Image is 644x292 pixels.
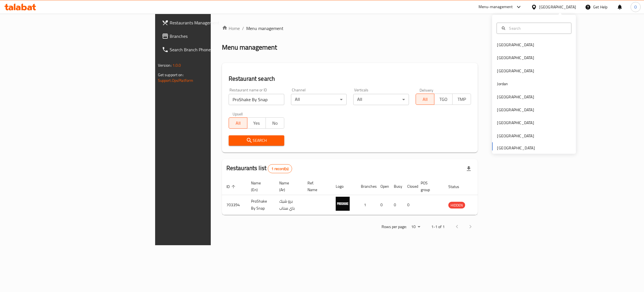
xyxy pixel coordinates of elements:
[507,25,568,31] input: Search
[336,197,350,211] img: ProShake By Snap
[157,16,263,29] a: Restaurants Management
[170,19,258,26] span: Restaurants Management
[157,43,263,56] a: Search Branch Phone
[268,166,292,172] span: 1 record(s)
[279,180,296,193] span: Name (Ar)
[434,94,453,105] button: TGO
[353,94,409,105] div: All
[497,120,534,126] div: [GEOGRAPHIC_DATA]
[403,195,416,215] td: 0
[497,133,534,139] div: [GEOGRAPHIC_DATA]
[356,195,376,215] td: 1
[418,95,432,103] span: All
[382,223,407,230] p: Rows per page:
[376,178,389,195] th: Open
[389,195,403,215] td: 0
[222,178,493,215] table: enhanced table
[266,117,284,129] button: No
[416,94,434,105] button: All
[403,178,416,195] th: Closed
[376,195,389,215] td: 0
[231,119,245,127] span: All
[307,180,325,193] span: Ref. Name
[448,202,465,208] span: HIDDEN
[634,4,637,10] span: O
[478,201,488,208] div: Menu
[497,42,534,48] div: [GEOGRAPHIC_DATA]
[268,164,292,173] div: Total records count
[497,107,534,113] div: [GEOGRAPHIC_DATA]
[233,137,280,144] span: Search
[497,81,508,87] div: Jordan
[452,94,471,105] button: TMP
[497,55,534,61] div: [GEOGRAPHIC_DATA]
[229,117,247,129] button: All
[158,77,193,84] a: Support.OpsPlatform
[455,95,469,103] span: TMP
[497,68,534,74] div: [GEOGRAPHIC_DATA]
[448,183,467,190] span: Status
[158,62,172,69] span: Version:
[421,180,437,193] span: POS group
[473,178,493,195] th: Action
[222,43,277,52] h2: Menu management
[291,94,347,105] div: All
[233,112,243,116] label: Upsell
[479,4,513,10] div: Menu-management
[275,195,303,215] td: برو شيك باي سناب
[247,117,266,129] button: Yes
[226,183,237,190] span: ID
[246,25,283,32] span: Menu management
[539,4,576,10] div: [GEOGRAPHIC_DATA]
[331,178,356,195] th: Logo
[268,119,282,127] span: No
[170,33,258,40] span: Branches
[409,223,422,231] div: Rows per page:
[229,135,284,146] button: Search
[250,119,264,127] span: Yes
[497,94,534,100] div: [GEOGRAPHIC_DATA]
[420,88,434,92] label: Delivery
[462,162,475,175] div: Export file
[158,71,184,78] span: Get support on:
[170,46,258,53] span: Search Branch Phone
[157,29,263,43] a: Branches
[251,180,268,193] span: Name (En)
[356,178,376,195] th: Branches
[229,94,284,105] input: Search for restaurant name or ID..
[172,62,181,69] span: 1.0.0
[389,178,403,195] th: Busy
[437,95,451,103] span: TGO
[226,164,292,173] h2: Restaurants list
[229,75,471,83] h2: Restaurant search
[431,223,445,230] p: 1-1 of 1
[222,25,478,32] nav: breadcrumb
